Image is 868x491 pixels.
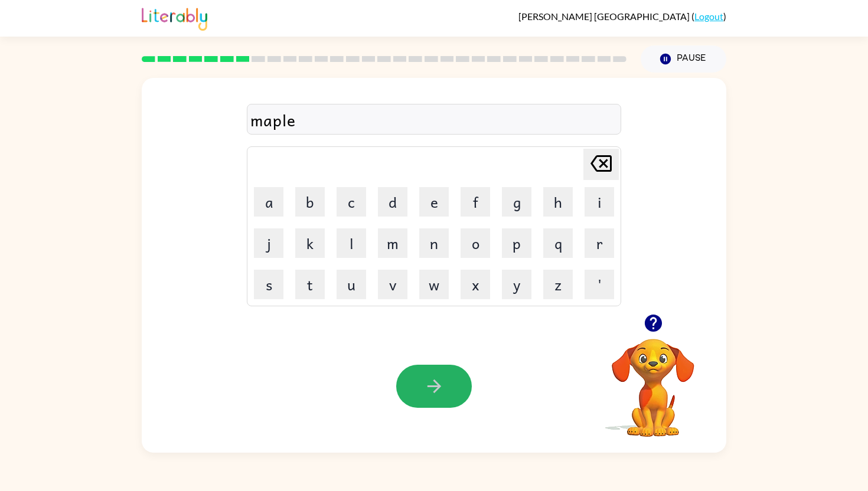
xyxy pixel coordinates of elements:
div: ( ) [518,11,726,22]
button: v [378,270,407,299]
button: e [419,187,449,217]
button: q [543,228,573,258]
button: t [295,270,325,299]
button: g [502,187,531,217]
button: y [502,270,531,299]
img: Literably [142,5,207,31]
a: Logout [694,11,723,22]
button: m [378,228,407,258]
button: s [254,270,283,299]
button: c [337,187,366,217]
button: i [585,187,614,217]
button: x [461,270,490,299]
button: b [295,187,325,217]
button: j [254,228,283,258]
button: o [461,228,490,258]
button: d [378,187,407,217]
video: Your browser must support playing .mp4 files to use Literably. Please try using another browser. [594,320,712,438]
button: u [337,270,366,299]
button: w [419,270,449,299]
button: r [585,228,614,258]
button: n [419,228,449,258]
div: maple [250,107,618,132]
span: [PERSON_NAME] [GEOGRAPHIC_DATA] [518,11,691,22]
button: f [461,187,490,217]
button: l [337,228,366,258]
button: k [295,228,325,258]
button: a [254,187,283,217]
button: z [543,270,573,299]
button: Pause [641,45,726,73]
button: ' [585,270,614,299]
button: h [543,187,573,217]
button: p [502,228,531,258]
